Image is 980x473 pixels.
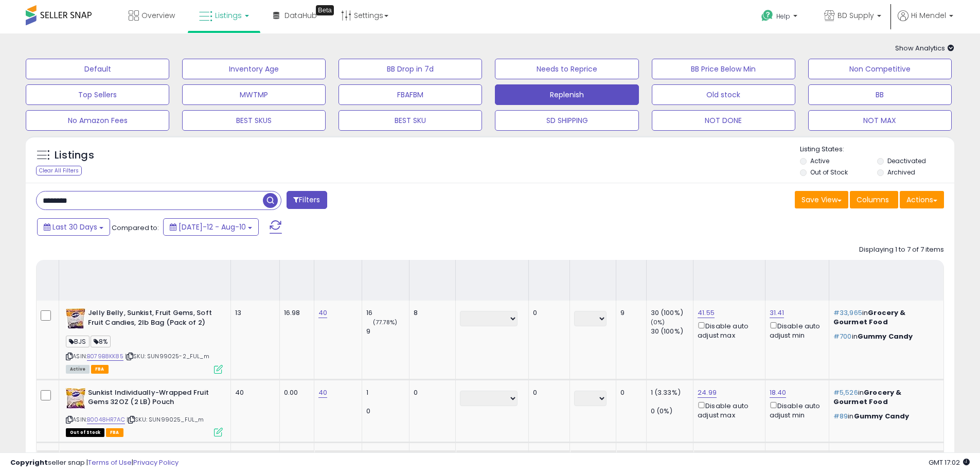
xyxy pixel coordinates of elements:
div: Disable auto adjust min [770,400,821,420]
div: ASIN: [66,308,223,373]
a: 18.40 [770,388,787,398]
button: Actions [900,191,944,208]
span: Overview [141,10,175,21]
a: 41.55 [698,308,715,318]
div: 40 [235,388,272,397]
span: #5,526 [833,388,858,397]
span: Hi Mendel [911,10,946,21]
strong: Copyright [10,458,48,467]
span: BJS [66,336,90,347]
span: #89 [833,411,848,421]
div: 30 (100%) [651,327,693,336]
div: 0 [620,388,638,397]
button: Old stock [652,84,795,105]
a: B0048HR7AC [87,415,125,424]
p: in [833,332,936,341]
p: in [833,388,936,407]
span: FBA [91,365,109,374]
label: Archived [887,168,915,177]
b: Sunkist Individually-Wrapped Fruit Gems 32OZ (2 LB) Pouch [88,388,213,410]
a: B079B8KK85 [87,352,123,361]
button: BEST SKU [338,110,482,131]
span: | SKU: SUN99025-2_FUL_m [125,352,209,360]
b: Jelly Belly, Sunkist, Fruit Gems, Soft Fruit Candies, 2lb Bag (Pack of 2) [88,308,213,330]
small: (77.78%) [373,318,397,326]
a: 40 [318,388,327,398]
button: BB Drop in 7d [338,59,482,79]
button: BB Price Below Min [652,59,795,79]
p: in [833,308,936,327]
button: MWTMP [182,84,326,105]
div: 13 [235,308,272,318]
span: Grocery & Gourmet Food [833,388,902,407]
a: 40 [318,308,327,318]
span: Listings [215,10,242,21]
button: FBAFBM [338,84,482,105]
button: [DATE]-12 - Aug-10 [163,218,259,236]
div: ASIN: [66,388,223,436]
div: 16.98 [284,308,306,318]
span: All listings currently available for purchase on Amazon [66,365,90,374]
button: Default [26,59,169,79]
button: Top Sellers [26,84,169,105]
button: NOT DONE [652,110,795,131]
button: NOT MAX [808,110,952,131]
span: Compared to: [112,223,159,233]
div: 0 [366,407,409,416]
div: 0.00 [284,388,306,397]
button: Columns [850,191,898,208]
div: Clear All Filters [36,166,82,176]
div: 16 [366,308,409,318]
span: #33,965 [833,308,862,318]
span: BD Supply [838,10,874,21]
span: Help [776,12,790,21]
div: Disable auto adjust max [698,400,757,420]
button: SD SHIPPING [495,110,638,131]
span: Gummy Candy [858,331,913,341]
div: 0 [414,388,448,397]
span: Show Analytics [895,43,954,53]
span: #700 [833,331,852,341]
button: No Amazon Fees [26,110,169,131]
span: Columns [857,195,889,205]
span: | SKU: SUN99025_FUL_m [127,415,204,424]
div: 1 (3.33%) [651,388,693,397]
button: Inventory Age [182,59,326,79]
button: BEST SKUS [182,110,326,131]
button: Save View [795,191,848,208]
div: Disable auto adjust max [698,320,757,340]
p: in [833,412,936,421]
div: 9 [366,327,409,336]
a: Help [753,2,808,33]
p: Listing States: [800,145,954,154]
span: 2025-09-10 17:02 GMT [929,458,970,467]
span: 8% [91,336,111,347]
a: Terms of Use [88,458,132,467]
label: Out of Stock [810,168,848,177]
label: Active [810,156,829,165]
button: Needs to Reprice [495,59,638,79]
button: Non Competitive [808,59,952,79]
img: 51z81ZaKpXL._SL40_.jpg [66,308,85,329]
button: Filters [287,191,327,209]
a: 24.99 [698,388,717,398]
span: Gummy Candy [854,411,910,421]
span: Last 30 Days [52,222,97,232]
div: Tooltip anchor [316,5,334,15]
a: 31.41 [770,308,785,318]
span: Grocery & Gourmet Food [833,308,906,327]
div: 9 [620,308,638,318]
label: Deactivated [887,156,926,165]
button: BB [808,84,952,105]
button: Last 30 Days [37,218,110,236]
span: All listings that are currently out of stock and unavailable for purchase on Amazon [66,428,104,437]
a: Privacy Policy [133,458,179,467]
h5: Listings [55,148,94,163]
div: 1 [366,388,409,397]
div: 30 (100%) [651,308,693,318]
a: Hi Mendel [898,10,953,33]
div: Disable auto adjust min [770,320,821,340]
i: Get Help [761,9,774,22]
small: (0%) [651,318,665,326]
img: 51iNbkrsN1L._SL40_.jpg [66,388,85,409]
